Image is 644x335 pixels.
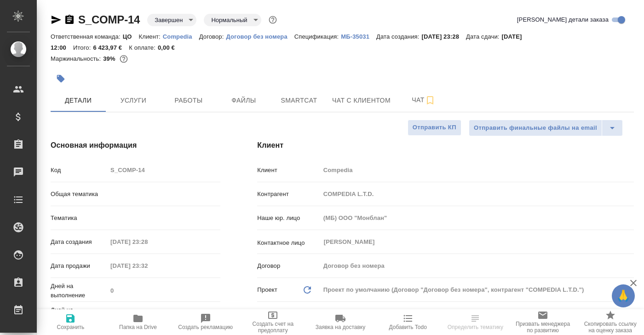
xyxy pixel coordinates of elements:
[469,120,602,136] button: Отправить финальные файлы на email
[123,33,139,40] p: ЦО
[466,33,501,40] p: Дата сдачи:
[469,120,623,136] div: split button
[257,190,320,199] p: Контрагент
[448,324,503,330] span: Определить тематику
[320,187,634,201] input: Пустое поле
[51,214,107,223] p: Тематика
[57,324,85,330] span: Сохранить
[172,309,239,335] button: Создать рекламацию
[245,321,301,334] span: Создать счет на предоплату
[107,259,188,272] input: Пустое поле
[257,238,320,248] p: Контактное лицо
[222,95,266,106] span: Файлы
[257,261,320,271] p: Договор
[64,14,75,25] button: Скопировать ссылку
[199,33,226,40] p: Договор:
[376,33,421,40] p: Дата создания:
[139,33,163,40] p: Клиент:
[204,14,261,26] div: Завершен
[267,14,279,26] button: Доп статусы указывают на важность/срочность заказа
[320,282,634,298] div: Проект по умолчанию (Договор "Договор без номера", контрагент "COMPEDIA L.T.D.")
[374,309,442,335] button: Добавить Todo
[51,69,71,89] button: Добавить тэг
[474,123,597,133] span: Отправить финальные файлы на email
[56,95,100,106] span: Детали
[413,122,456,133] span: Отправить КП
[147,14,196,26] div: Завершен
[107,210,220,226] div: ​
[277,95,321,106] span: Smartcat
[51,261,107,271] p: Дата продажи
[118,53,130,65] button: 4316.79 USD;
[226,33,294,40] p: Договор без номера
[51,140,220,151] h4: Основная информация
[104,309,172,335] button: Папка на Drive
[576,309,644,335] button: Скопировать ссылку на оценку заказа
[615,286,631,306] span: 🙏
[442,309,509,335] button: Определить тематику
[408,120,461,136] button: Отправить КП
[51,55,103,62] p: Маржинальность:
[389,324,426,330] span: Добавить Todo
[257,285,277,295] p: Проект
[320,163,634,177] input: Пустое поле
[341,33,376,40] p: МБ-35031
[37,309,104,335] button: Сохранить
[517,15,609,24] span: [PERSON_NAME] детали заказа
[51,33,123,40] p: Ответственная команда:
[307,309,374,335] button: Заявка на доставку
[402,94,446,106] span: Чат
[107,308,220,321] input: Пустое поле
[51,306,107,324] p: Дней на выполнение (авт.)
[320,259,634,272] input: Пустое поле
[129,44,158,51] p: К оплате:
[582,321,638,334] span: Скопировать ссылку на оценку заказа
[78,13,140,26] a: S_COMP-14
[341,32,376,40] a: МБ-35031
[163,32,199,40] a: Compedia
[73,44,93,51] p: Итого:
[119,324,157,330] span: Папка на Drive
[51,190,107,199] p: Общая тематика
[239,309,307,335] button: Создать счет на предоплату
[107,163,220,177] input: Пустое поле
[332,95,391,106] span: Чат с клиентом
[257,140,634,151] h4: Клиент
[51,166,107,175] p: Код
[163,33,199,40] p: Compedia
[167,95,211,106] span: Работы
[421,33,466,40] p: [DATE] 23:28
[103,55,117,62] p: 39%
[51,237,107,247] p: Дата создания
[425,95,436,106] svg: Подписаться
[509,309,577,335] button: Призвать менеджера по развитию
[208,16,250,24] button: Нормальный
[107,284,220,297] input: Пустое поле
[51,14,62,25] button: Скопировать ссылку для ЯМессенджера
[294,33,341,40] p: Спецификация:
[257,214,320,223] p: Наше юр. лицо
[111,95,155,106] span: Услуги
[107,186,220,202] div: ​
[178,324,233,330] span: Создать рекламацию
[257,166,320,175] p: Клиент
[316,324,365,330] span: Заявка на доставку
[152,16,185,24] button: Завершен
[612,284,635,307] button: 🙏
[320,211,634,225] input: Пустое поле
[158,44,182,51] p: 0,00 €
[51,282,107,300] p: Дней на выполнение
[515,321,571,334] span: Призвать менеджера по развитию
[107,235,188,248] input: Пустое поле
[226,32,294,40] a: Договор без номера
[93,44,129,51] p: 6 423,97 €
